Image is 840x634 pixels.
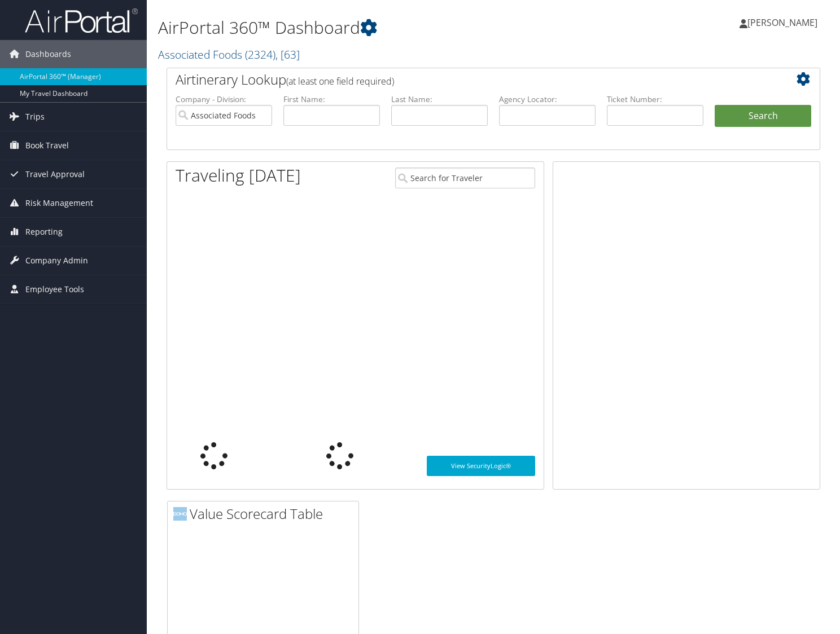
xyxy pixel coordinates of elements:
[173,507,187,521] img: domo-logo.png
[176,94,272,105] label: Company - Division:
[158,47,300,62] a: Associated Foods
[245,47,275,62] span: ( 2324 )
[25,131,69,160] span: Book Travel
[275,47,300,62] span: , [ 63 ]
[747,16,817,29] span: [PERSON_NAME]
[176,70,757,89] h2: Airtinerary Lookup
[25,40,71,68] span: Dashboards
[173,504,358,523] h2: Value Scorecard Table
[25,275,84,303] span: Employee Tools
[499,94,596,105] label: Agency Locator:
[25,218,63,246] span: Reporting
[395,168,535,188] input: Search for Traveler
[391,94,488,105] label: Last Name:
[25,7,138,34] img: airportal-logo.png
[427,456,535,476] a: View SecurityLogic®
[25,103,45,131] span: Trips
[715,105,811,127] button: Search
[25,160,85,188] span: Travel Approval
[176,164,301,187] h1: Traveling [DATE]
[283,94,380,105] label: First Name:
[25,189,93,217] span: Risk Management
[740,6,829,39] a: [PERSON_NAME]
[607,94,703,105] label: Ticket Number:
[286,75,394,87] span: (at least one field required)
[25,246,88,275] span: Company Admin
[158,16,605,39] h1: AirPortal 360™ Dashboard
